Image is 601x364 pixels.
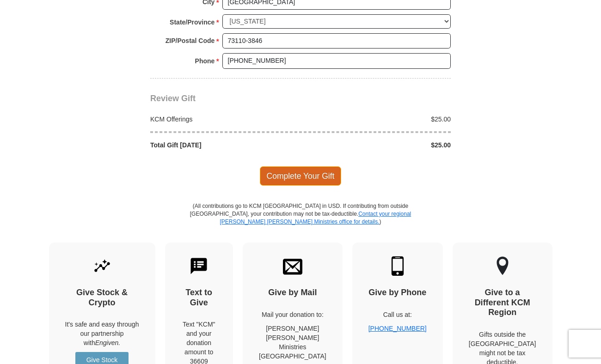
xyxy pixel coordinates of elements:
[388,256,407,276] img: mobile.svg
[259,310,326,319] p: Mail your donation to:
[95,339,120,346] i: Engiven.
[368,288,427,298] h4: Give by Phone
[181,288,217,308] h4: Text to Give
[300,140,456,150] div: $25.00
[189,256,209,276] img: text-to-give.svg
[195,55,215,67] strong: Phone
[65,288,139,308] h4: Give Stock & Crypto
[170,16,215,29] strong: State/Province
[283,256,302,276] img: envelope.svg
[65,320,139,347] p: It's safe and easy through our partnership with
[166,34,215,47] strong: ZIP/Postal Code
[146,115,301,124] div: KCM Offerings
[368,310,427,319] p: Call us at:
[260,166,342,186] span: Complete Your Gift
[92,256,112,276] img: give-by-stock.svg
[368,325,427,332] a: [PHONE_NUMBER]
[190,202,411,243] p: (All contributions go to KCM [GEOGRAPHIC_DATA] in USD. If contributing from outside [GEOGRAPHIC_D...
[259,324,326,361] p: [PERSON_NAME] [PERSON_NAME] Ministries [GEOGRAPHIC_DATA]
[469,288,536,318] h4: Give to a Different KCM Region
[496,256,509,276] img: other-region
[146,140,301,150] div: Total Gift [DATE]
[259,288,326,298] h4: Give by Mail
[150,94,196,103] span: Review Gift
[300,115,456,124] div: $25.00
